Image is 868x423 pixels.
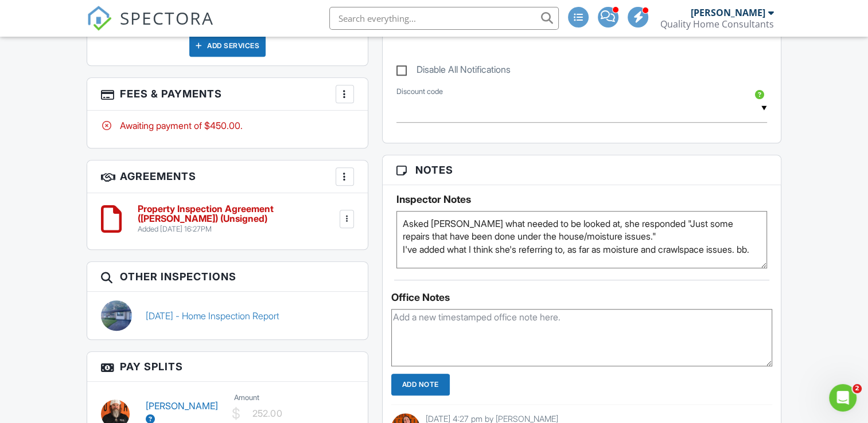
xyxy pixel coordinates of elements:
[138,204,337,224] h6: Property Inspection Agreement ([PERSON_NAME]) (Unsigned)
[396,194,767,205] h5: Inspector Notes
[87,262,367,292] h3: Other Inspections
[829,384,857,412] iframe: Intercom live chat
[329,7,559,30] input: Search everything...
[396,211,767,268] textarea: Asked [PERSON_NAME] what needed to be looked at, she responded "Just some repairs that have been ...
[87,78,367,111] h3: Fees & Payments
[660,18,774,30] div: Quality Home Consultants
[101,119,353,132] div: Awaiting payment of $450.00.
[138,204,337,234] a: Property Inspection Agreement ([PERSON_NAME]) (Unsigned) Added [DATE] 16:27PM
[189,35,266,57] div: Add Services
[391,374,450,395] input: Add Note
[391,292,772,303] div: Office Notes
[87,6,112,31] img: The Best Home Inspection Software - Spectora
[396,87,443,97] label: Discount code
[146,310,279,322] a: [DATE] - Home Inspection Report
[691,7,765,18] div: [PERSON_NAME]
[853,384,862,393] span: 2
[87,352,367,382] h3: Pay Splits
[87,15,214,40] a: SPECTORA
[120,6,214,30] span: SPECTORA
[138,225,337,234] div: Added [DATE] 16:27PM
[396,64,511,79] label: Disable All Notifications
[234,393,259,403] label: Amount
[383,155,781,185] h3: Notes
[87,160,367,193] h3: Agreements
